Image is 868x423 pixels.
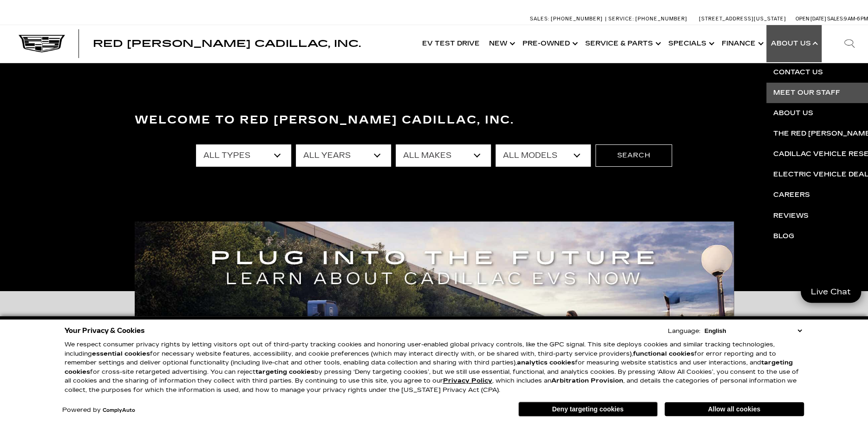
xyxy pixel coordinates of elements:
select: Filter by model [496,144,591,167]
a: Service: [PHONE_NUMBER] [605,16,690,21]
select: Filter by make [396,144,491,167]
select: Filter by type [196,144,291,167]
img: Cadillac Dark Logo with Cadillac White Text [19,35,65,52]
button: Allow all cookies [665,402,804,416]
select: Filter by year [296,144,391,167]
a: Privacy Policy [443,377,492,384]
strong: functional cookies [633,350,694,358]
span: Service: [608,16,634,22]
select: Language Select [702,326,804,335]
a: Live Chat [801,281,861,303]
span: Sales: [827,16,844,22]
strong: Arbitration Provision [551,377,623,384]
a: Sales: [PHONE_NUMBER] [530,16,605,21]
a: [STREET_ADDRESS][US_STATE] [699,16,786,22]
span: Live Chat [806,286,855,297]
span: Your Privacy & Cookies [65,324,145,337]
span: Open [DATE] [796,16,826,22]
div: Powered by [62,407,135,413]
button: Search [595,144,672,167]
span: Red [PERSON_NAME] Cadillac, Inc. [93,38,361,49]
p: We respect consumer privacy rights by letting visitors opt out of third-party tracking cookies an... [65,340,804,395]
strong: targeting cookies [65,359,793,376]
span: [PHONE_NUMBER] [551,16,603,22]
a: About Us [766,25,822,62]
a: Finance [717,25,766,62]
span: [PHONE_NUMBER] [635,16,687,22]
a: EV Test Drive [418,25,484,62]
a: New [484,25,518,62]
a: Specials [664,25,717,62]
span: 9 AM-6 PM [844,16,868,22]
a: Service & Parts [581,25,664,62]
strong: essential cookies [92,350,150,358]
a: ComplyAuto [103,408,135,413]
span: Sales: [530,16,549,22]
a: Red [PERSON_NAME] Cadillac, Inc. [93,39,361,48]
a: Pre-Owned [518,25,581,62]
strong: targeting cookies [255,368,314,376]
button: Deny targeting cookies [518,402,658,416]
div: Language: [668,328,700,334]
strong: analytics cookies [517,359,575,366]
h3: Welcome to Red [PERSON_NAME] Cadillac, Inc. [135,111,734,130]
